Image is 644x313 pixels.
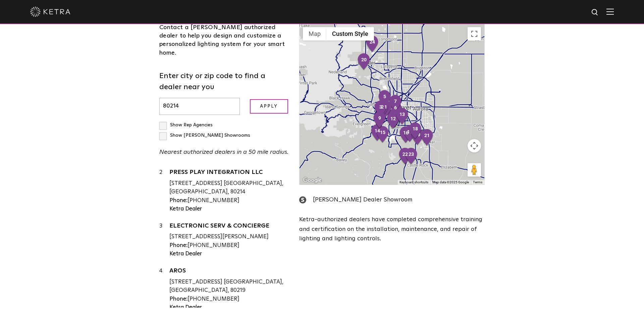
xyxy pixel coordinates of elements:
[468,163,481,177] button: Drag Pegman onto the map to open Street View
[374,100,388,118] div: 3
[169,241,289,250] div: [PHONE_NUMBER]
[169,233,289,241] div: [STREET_ADDRESS][PERSON_NAME]
[169,179,289,196] div: [STREET_ADDRESS] [GEOGRAPHIC_DATA], [GEOGRAPHIC_DATA], 80214
[169,206,202,212] strong: Ketra Dealer
[468,139,481,152] button: Map camera controls
[169,305,202,310] strong: Ketra Dealer
[365,35,379,53] div: 24
[378,90,392,108] div: 5
[326,27,374,41] button: Custom Style
[159,23,289,57] div: Contact a [PERSON_NAME] authorized dealer to help you design and customize a personalized lightin...
[376,126,390,144] div: 15
[301,176,323,185] img: Google
[388,95,402,113] div: 7
[395,108,409,126] div: 13
[159,267,169,312] div: 4
[398,147,412,166] div: 22
[432,180,469,184] span: Map data ©2025 Google
[169,268,289,276] a: AROS
[299,215,485,244] p: Ketra-authorized dealers have completed comprehensive training and certification on the installat...
[299,196,306,203] img: showroom_icon.png
[387,108,401,126] div: 8
[373,111,387,129] div: 9
[399,180,428,185] button: Keyboard shortcuts
[169,243,187,248] strong: Phone:
[159,168,169,213] div: 2
[169,295,289,304] div: [PHONE_NUMBER]
[591,8,599,17] img: search icon
[303,27,326,41] button: Show street map
[159,71,289,93] label: Enter city or zip code to find a dealer near you
[404,147,418,166] div: 23
[399,126,413,144] div: 16
[299,195,485,205] div: [PERSON_NAME] Dealer Showroom
[468,27,481,41] button: Toggle fullscreen view
[420,129,434,147] div: 21
[169,278,289,295] div: [STREET_ADDRESS] [GEOGRAPHIC_DATA], [GEOGRAPHIC_DATA], 80219
[357,53,371,71] div: 20
[159,147,289,157] p: Nearest authorized dealers in a 50 mile radius.
[606,8,614,15] img: Hamburger%20Nav.svg
[387,111,401,129] div: 11
[169,223,289,231] a: ELECTRONIC SERV & CONCIERGE
[169,196,289,205] div: [PHONE_NUMBER]
[301,176,323,185] a: Open this area in Google Maps (opens a new window)
[250,99,288,114] input: Apply
[403,125,417,143] div: 17
[159,133,250,138] label: Show [PERSON_NAME] Showrooms
[159,222,169,258] div: 3
[169,169,289,178] a: PRESS PLAY INTEGRATION LLC
[370,124,384,142] div: 14
[169,198,187,203] strong: Phone:
[159,98,240,115] input: Enter city or zip code
[386,112,400,130] div: 12
[30,7,70,17] img: ketra-logo-2019-white
[169,296,187,302] strong: Phone:
[473,180,482,184] a: Terms (opens in new tab)
[169,251,202,257] strong: Ketra Dealer
[408,122,422,140] div: 18
[159,123,213,127] label: Show Rep Agencies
